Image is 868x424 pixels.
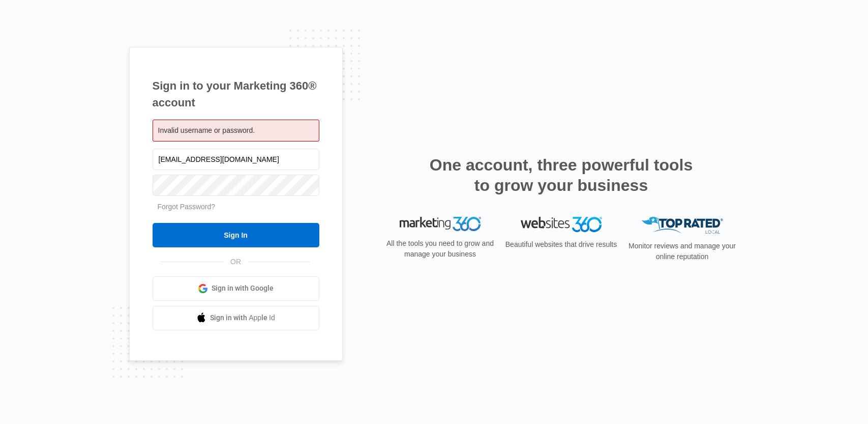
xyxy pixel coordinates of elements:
span: Invalid username or password. [158,126,255,134]
img: Marketing 360 [400,217,481,231]
span: Sign in with Google [212,283,274,294]
h1: Sign in to your Marketing 360® account [153,77,319,111]
a: Sign in with Apple Id [153,306,319,330]
a: Forgot Password? [158,203,216,211]
span: OR [223,257,248,267]
a: Sign in with Google [153,276,319,301]
img: Websites 360 [521,217,602,232]
input: Email [153,149,319,170]
p: Beautiful websites that drive results [504,239,618,250]
h2: One account, three powerful tools to grow your business [427,155,696,195]
span: Sign in with Apple Id [210,313,275,323]
p: Monitor reviews and manage your online reputation [625,241,739,262]
input: Sign In [153,223,319,247]
img: Top Rated Local [642,217,723,234]
p: All the tools you need to grow and manage your business [383,238,497,260]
